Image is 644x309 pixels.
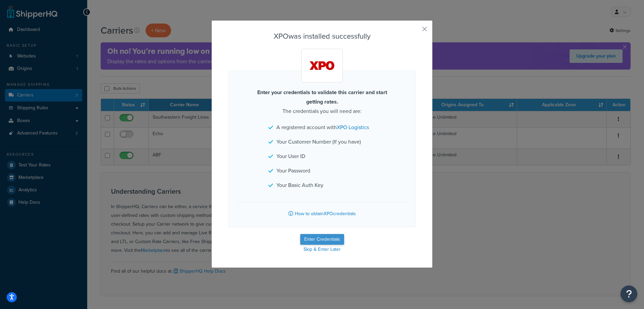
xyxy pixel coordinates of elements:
[268,152,376,161] li: Your User ID
[228,245,416,254] a: Skip & Enter Later
[228,32,416,40] h3: XPO was installed successfully
[337,123,369,131] a: XPO Logistics
[248,88,396,116] p: The credentials you will need are:
[268,137,376,147] li: Your Customer Number (If you have)
[257,88,387,106] strong: Enter your credentials to validate this carrier and start getting rates.
[237,202,407,219] a: How to obtainXPOcredentials
[268,181,376,190] li: Your Basic Auth Key
[300,234,344,245] button: Enter Credentials
[268,166,376,176] li: Your Password
[621,285,637,302] button: Open Resource Center
[268,123,376,132] li: A registered account with
[303,50,341,81] img: XPO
